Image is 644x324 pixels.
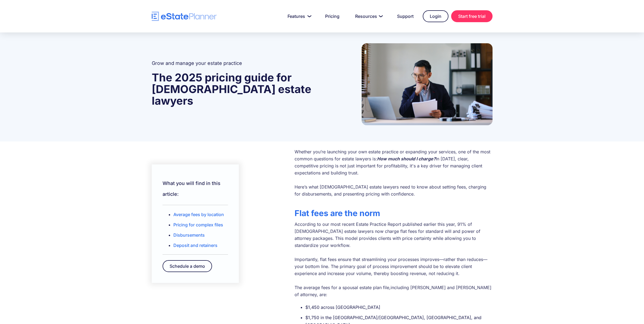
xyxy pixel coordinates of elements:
h2: What you will find in this article: [163,178,228,200]
a: Pricing for complex files [173,222,223,227]
p: According to our most recent Estate Practice Report published earlier this year, 91% of [DEMOGRAP... [295,221,493,298]
a: Deposit and retainers [173,243,217,248]
strong: Flat fees are the norm [295,208,380,218]
em: How much should I charge? [377,156,436,161]
a: Schedule a demo [163,260,212,272]
a: Start free trial [451,10,493,22]
a: Average fees by location [173,212,224,217]
strong: The 2025 pricing guide for [DEMOGRAPHIC_DATA] estate lawyers [152,71,311,107]
a: Resources [349,11,388,22]
a: Pricing [319,11,346,22]
li: $1,450 across [GEOGRAPHIC_DATA] [305,303,493,311]
a: Support [391,11,420,22]
a: Login [423,10,448,22]
a: Features [281,11,316,22]
a: home [152,12,217,21]
a: Disbursements [173,232,205,238]
h2: Grow and manage your estate practice [152,60,348,67]
p: Whether you’re launching your own estate practice or expanding your services, one of the most com... [295,148,493,197]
